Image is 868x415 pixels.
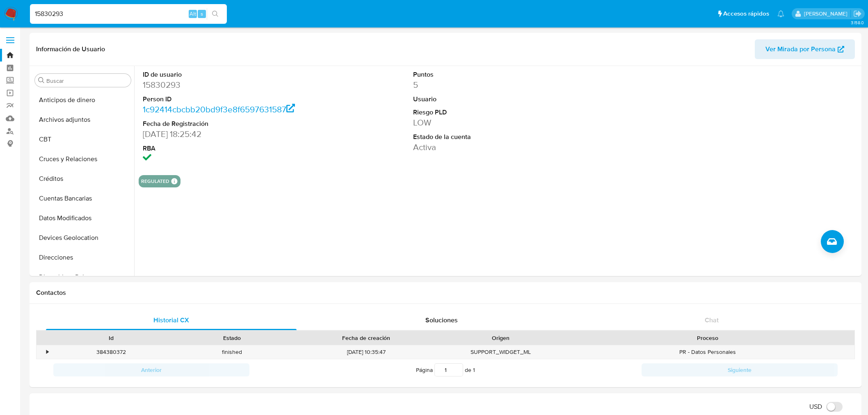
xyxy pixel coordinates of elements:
[413,132,585,141] dt: Estado de la cuenta
[38,77,45,84] button: Buscar
[804,10,850,18] p: gregorio.negri@mercadolibre.com
[413,117,585,128] dd: LOW
[32,130,134,149] button: CBT
[153,315,189,325] span: Historial CX
[32,189,134,208] button: Cuentas Bancarias
[36,45,105,53] h1: Información de Usuario
[755,39,855,59] button: Ver Mirada por Persona
[416,363,475,376] span: Página de
[566,334,849,342] div: Proceso
[143,95,315,104] dt: Person ID
[143,103,295,115] a: 1c92414cbcbb20bd9f3e8f6597631587
[292,345,440,359] div: [DATE] 10:35:47
[57,334,166,342] div: Id
[143,128,315,140] dd: [DATE] 18:25:42
[36,289,855,297] h1: Contactos
[207,8,224,20] button: search-icon
[413,108,585,117] dt: Riesgo PLD
[201,10,203,18] span: s
[51,345,171,359] div: 384380372
[143,144,315,153] dt: RBA
[32,208,134,228] button: Datos Modificados
[32,90,134,110] button: Anticipos de dinero
[446,334,555,342] div: Origen
[765,39,836,59] span: Ver Mirada por Persona
[561,345,854,359] div: PR - Datos Personales
[642,363,838,376] button: Siguiente
[705,315,719,325] span: Chat
[143,79,315,91] dd: 15830293
[190,10,196,18] span: Alt
[46,348,48,356] div: •
[32,149,134,169] button: Cruces y Relaciones
[440,345,561,359] div: SUPPORT_WIDGET_ML
[777,10,784,17] a: Notificaciones
[413,70,585,79] dt: Puntos
[32,169,134,189] button: Créditos
[413,141,585,153] dd: Activa
[177,334,286,342] div: Estado
[171,345,292,359] div: finished
[32,228,134,248] button: Devices Geolocation
[723,9,769,18] span: Accesos rápidos
[413,95,585,104] dt: Usuario
[46,77,128,84] input: Buscar
[413,79,585,91] dd: 5
[32,267,134,287] button: Dispositivos Point
[853,9,862,18] a: Salir
[32,248,134,267] button: Direcciones
[30,9,227,19] input: Buscar usuario o caso...
[298,334,434,342] div: Fecha de creación
[425,315,458,325] span: Soluciones
[32,110,134,130] button: Archivos adjuntos
[473,366,475,374] span: 1
[53,363,249,376] button: Anterior
[143,70,315,79] dt: ID de usuario
[143,119,315,128] dt: Fecha de Registración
